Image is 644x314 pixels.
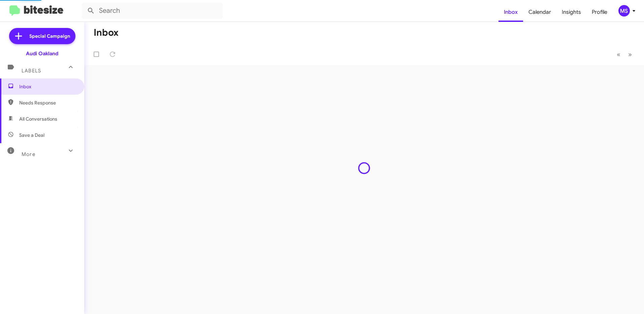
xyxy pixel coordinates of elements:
span: Labels [22,68,41,74]
span: All Conversations [19,116,57,122]
span: Needs Response [19,99,76,106]
div: MS [618,5,630,17]
nav: Page navigation example [613,48,636,61]
span: « [617,50,620,59]
a: Inbox [498,2,523,22]
span: Inbox [19,83,76,90]
div: Audi Oakland [26,50,58,57]
a: Insights [556,2,586,22]
button: Previous [613,48,624,61]
span: Special Campaign [29,33,70,39]
a: Calendar [523,2,556,22]
span: More [22,151,35,157]
span: » [628,50,632,59]
a: Special Campaign [9,28,75,44]
h1: Inbox [94,27,119,38]
button: Next [624,48,636,61]
a: Profile [586,2,613,22]
button: MS [613,5,637,17]
span: Save a Deal [19,132,44,138]
input: Search [82,3,223,19]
